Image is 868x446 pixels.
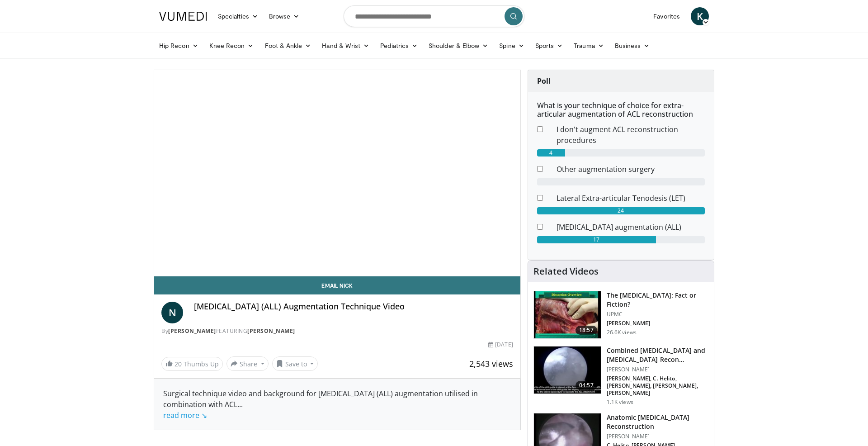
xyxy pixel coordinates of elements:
span: 20 [175,360,182,368]
a: Pediatrics [375,37,423,55]
a: [PERSON_NAME] [168,327,216,335]
img: 6df0be28-6116-46f0-b1e7-e5db5296476d.150x105_q85_crop-smart_upscale.jpg [534,346,601,394]
div: Surgical technique video and background for [MEDICAL_DATA] (ALL) augmentation utilised in combina... [163,388,511,421]
input: Search topics, interventions [344,5,524,27]
a: Shoulder & Elbow [423,37,494,55]
a: K [691,7,709,25]
a: 04:57 Combined [MEDICAL_DATA] and [MEDICAL_DATA] Recon… [PERSON_NAME] [PERSON_NAME], C. Helito, [... [533,346,708,406]
a: [PERSON_NAME] [247,327,295,335]
div: 17 [537,236,656,243]
a: Spine [494,37,529,55]
dd: Lateral Extra-articular Tenodesis (LET) [550,193,712,204]
h4: Related Videos [533,266,599,277]
p: UPMC [607,311,708,318]
h4: [MEDICAL_DATA] (ALL) Augmentation Technique Video [194,302,513,312]
h6: What is your technique of choice for extra-articular augmentation of ACL reconstruction [537,101,705,119]
dd: [MEDICAL_DATA] augmentation (ALL) [550,222,712,232]
p: [PERSON_NAME] [607,366,708,373]
button: Save to [272,356,318,371]
a: Favorites [648,7,685,25]
a: read more ↘ [163,410,207,420]
p: [PERSON_NAME] [607,433,708,440]
video-js: Video Player [154,70,520,276]
a: Hip Recon [154,37,204,55]
p: [PERSON_NAME] [607,320,708,327]
span: 04:57 [576,381,597,390]
a: Business [609,37,656,55]
strong: Poll [537,76,551,86]
div: [DATE] [488,341,513,349]
a: Email Nick [154,276,520,294]
a: Sports [530,37,569,55]
a: Foot & Ankle [259,37,317,55]
a: Specialties [212,7,264,25]
h3: Combined [MEDICAL_DATA] and [MEDICAL_DATA] Recon… [607,346,708,364]
div: 24 [537,207,705,214]
a: Trauma [568,37,609,55]
img: 1d8f2bd8-6b58-4c67-8b22-e01ee720397b.150x105_q85_crop-smart_upscale.jpg [534,291,601,338]
h3: The [MEDICAL_DATA]: Fact or Fiction? [607,291,708,309]
span: ... [163,399,243,420]
div: 4 [537,149,565,157]
a: Knee Recon [204,37,259,55]
div: By FEATURING [161,327,513,335]
a: 20 Thumbs Up [161,357,223,371]
dd: I don't augment ACL reconstruction procedures [550,124,712,146]
a: N [161,302,183,323]
a: Browse [264,7,305,25]
p: [PERSON_NAME], C. Helito, [PERSON_NAME], [PERSON_NAME], [PERSON_NAME] [607,375,708,397]
dd: Other augmentation surgery [550,164,712,175]
a: Hand & Wrist [316,37,375,55]
h3: Anatomic [MEDICAL_DATA] Reconstruction [607,413,708,431]
span: 2,543 views [469,358,513,369]
button: Share [226,356,269,371]
a: 18:57 The [MEDICAL_DATA]: Fact or Fiction? UPMC [PERSON_NAME] 26.6K views [533,291,708,339]
p: 1.1K views [607,399,633,406]
img: VuMedi Logo [159,12,207,21]
span: 18:57 [576,326,597,335]
p: 26.6K views [607,329,637,336]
